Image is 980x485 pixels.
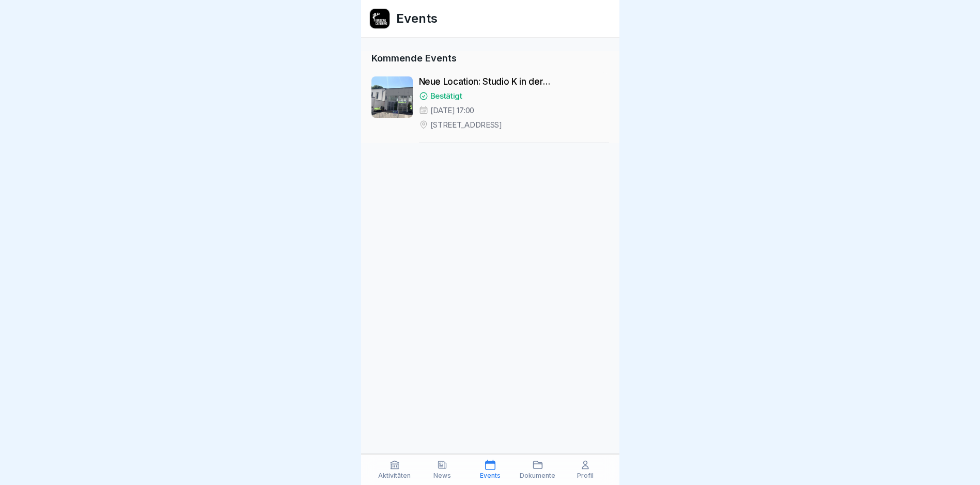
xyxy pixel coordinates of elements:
a: Neue Location: Studio K in der [GEOGRAPHIC_DATA]Bestätigt[DATE] 17:00[STREET_ADDRESS] [371,72,609,143]
p: Events [480,472,501,479]
p: Profil [577,472,594,479]
p: [STREET_ADDRESS] [430,120,502,130]
p: Aktivitäten [378,472,411,479]
p: Neue Location: Studio K in der [GEOGRAPHIC_DATA] [419,76,609,87]
p: Dokumente [520,472,555,479]
img: ewxb9rjzulw9ace2na8lwzf2.png [370,9,390,28]
p: Bestätigt [430,91,462,101]
p: Kommende Events [371,51,609,65]
p: News [433,472,451,479]
p: [DATE] 17:00 [430,105,474,116]
h1: Events [396,9,438,28]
